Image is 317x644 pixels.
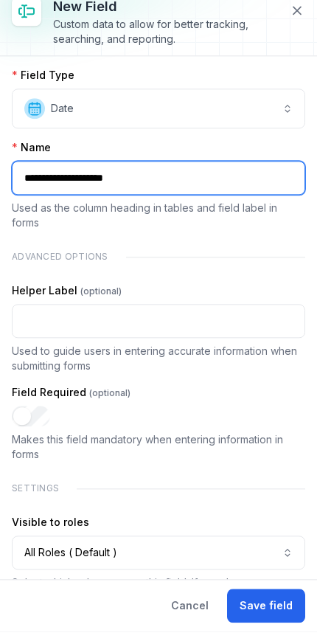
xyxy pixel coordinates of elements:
[12,398,130,412] label: Field Required
[12,213,305,243] p: Used as the column heading in tables and field label in forms
[12,316,305,350] input: :rkf:-form-item-label
[158,601,221,635] button: Cancel
[12,445,305,474] p: Makes this field mandatory when entering information in forms
[12,173,305,207] input: :rkd:-form-item-label
[12,356,305,386] p: Used to guide users in entering accurate information when submitting forms
[12,486,305,516] div: Settings
[12,101,305,141] button: Date
[227,601,305,635] button: Save field
[53,9,270,30] h3: New field
[12,588,305,617] p: Select which roles can see this field. If no roles are selected, the field will be visible to all...
[12,153,51,167] label: Name
[12,548,305,582] button: All Roles ( Default )
[12,418,50,439] input: :rkg:-form-item-label
[12,255,305,284] div: Advanced Options
[12,527,89,542] label: Visible to roles
[12,296,122,311] label: Helper Label
[12,80,74,95] label: Field Type
[53,30,270,59] div: Custom data to allow for better tracking, searching, and reporting.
